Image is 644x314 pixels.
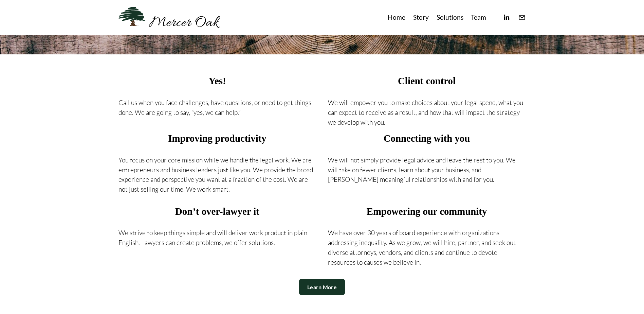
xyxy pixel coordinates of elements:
[328,98,526,127] p: We will empower you to make choices about your legal spend, what you can expect to receive as a r...
[328,133,526,144] h3: Connecting with you
[328,228,526,267] p: We have over 30 years of board experience with organizations addressing inequality. As we grow, w...
[118,228,316,248] p: We strive to keep things simple and will deliver work product in plain English. Lawyers can creat...
[118,75,316,87] h3: Yes!
[471,12,486,23] a: Team
[437,12,463,23] a: Solutions
[328,206,526,217] h3: Empowering our community
[518,14,526,21] a: info@merceroaklaw.com
[388,12,405,23] a: Home
[118,133,316,144] h3: Improving productivity
[502,14,510,21] a: linkedin-unauth
[118,98,316,118] p: Call us when you face challenges, have questions, or need to get things done. We are going to say...
[413,12,429,23] a: Story
[328,75,526,87] h3: Client control
[118,206,316,217] h3: Don’t over-lawyer it
[328,155,526,185] p: We will not simply provide legal advice and leave the rest to you. We will take on fewer clients,...
[118,155,316,194] p: You focus on your core mission while we handle the legal work. We are entrepreneurs and business ...
[299,279,345,295] a: Learn More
